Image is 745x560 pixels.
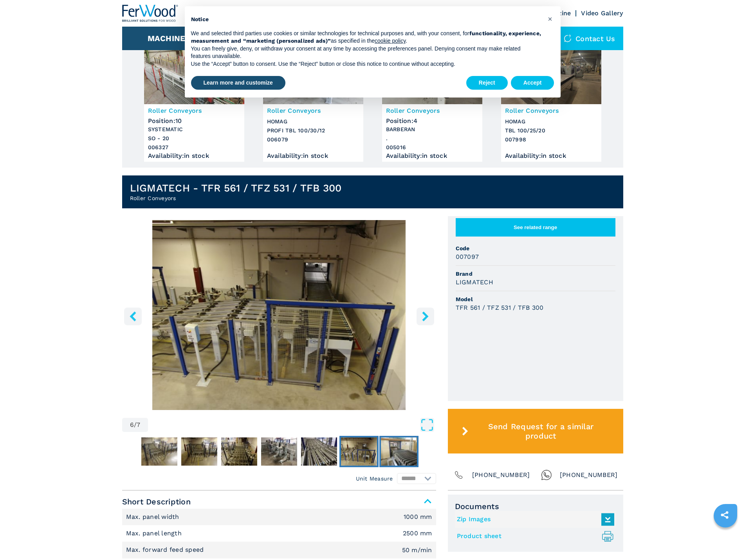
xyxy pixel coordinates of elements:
[148,106,240,115] h3: Roller Conveyors
[220,436,259,467] button: Go to Slide 3
[260,436,299,467] button: Go to Slide 4
[456,244,615,252] span: Code
[124,307,142,325] button: left-button
[541,470,552,481] img: Whatsapp
[267,117,359,144] h3: HOMAG PROFI TBL 100/30/12 006079
[471,422,610,441] span: Send Request for a similar product
[148,154,240,158] div: Availability : in stock
[505,106,597,115] h3: Roller Conveyors
[403,530,432,537] em: 2500 mm
[191,16,542,23] h2: Notice
[150,418,434,432] button: Open Fullscreen
[581,9,623,17] a: Video Gallery
[466,76,508,90] button: Reject
[456,252,479,261] h3: 007097
[122,436,436,467] nav: Thumbnail Navigation
[712,525,739,554] iframe: Chat
[130,194,342,202] h2: Roller Conveyors
[556,27,623,50] div: Contact us
[140,436,179,467] button: Go to Slide 1
[148,125,240,152] h3: SYSTEMATIC SO - 20 006327
[130,182,342,194] h1: LIGMATECH - TFR 561 / TFZ 531 / TFB 300
[341,437,377,466] img: b785f7f244267e9382d0e6669dfd0e45
[122,220,436,410] img: Roller Conveyors LIGMATECH TFR 561 / TFZ 531 / TFB 300
[126,546,206,554] p: Max. forward feed speed
[386,106,478,115] h3: Roller Conveyors
[137,422,140,428] span: 7
[456,295,615,303] span: Model
[453,470,464,481] img: Phone
[456,278,493,287] h3: LIGMATECH
[122,5,179,22] img: Ferwood
[261,437,297,466] img: 7e796fc9193949dfd0708e66d0dd597d
[544,13,557,25] button: Close this notice
[505,154,597,158] div: Availability : in stock
[564,34,572,42] img: Contact us
[404,514,432,520] em: 1000 mm
[381,437,417,466] img: 15bc08b69144b200eb0052a514c294e0
[144,45,244,104] img: Roller Conveyors SYSTEMATIC SO - 20
[191,60,542,68] p: Use the “Accept” button to consent. Use the “Reject” button or close this notice to continue with...
[122,220,436,410] div: Go to Slide 6
[386,115,478,123] div: Position : 4
[180,436,219,467] button: Go to Slide 2
[130,422,134,428] span: 6
[456,270,615,278] span: Brand
[126,513,181,521] p: Max. panel width
[386,154,478,158] div: Availability : in stock
[122,509,436,558] div: Short Description
[505,117,597,144] h3: HOMAG TBL 100/25/20 007998
[402,547,432,553] em: 50 m/min
[191,45,542,60] p: You can freely give, deny, or withdraw your consent at any time by accessing the preferences pane...
[457,530,610,543] a: Product sheet
[417,307,434,325] button: right-button
[548,14,552,23] span: ×
[379,436,418,467] button: Go to Slide 7
[456,303,544,312] h3: TFR 561 / TFZ 531 / TFB 300
[122,495,436,509] span: Short Description
[191,30,542,45] p: We and selected third parties use cookies or similar technologies for technical purposes and, wit...
[126,529,184,538] p: Max. panel length
[511,76,554,90] button: Accept
[375,38,406,44] a: cookie policy
[181,437,217,466] img: f416d0f87e67aa2024667dc2508823be
[134,422,137,428] span: /
[339,436,379,467] button: Go to Slide 6
[148,115,240,123] div: Position : 10
[301,437,337,466] img: 3e6c3d8595f75b1c65e61051167b497d
[560,470,618,481] span: [PHONE_NUMBER]
[267,106,359,115] h3: Roller Conveyors
[386,125,478,152] h3: BARBERAN . 005016
[267,154,359,158] div: Availability : in stock
[148,34,191,43] button: Machines
[221,437,257,466] img: 2f12f384f810e9c95ffe24554b31be13
[144,45,244,162] a: Roller Conveyors SYSTEMATIC SO - 20006327Roller ConveyorsPosition:10SYSTEMATICSO - 20006327Availa...
[299,436,339,467] button: Go to Slide 5
[141,437,177,466] img: 2278bd71fda1b39db2767b90c4c972fb
[715,505,734,525] a: sharethis
[356,475,393,482] em: Unit Measure
[455,502,616,511] span: Documents
[457,513,610,526] a: Zip Images
[191,76,285,90] button: Learn more and customize
[191,30,541,44] strong: functionality, experience, measurement and “marketing (personalized ads)”
[456,218,615,237] button: See related range
[472,470,530,481] span: [PHONE_NUMBER]
[448,409,623,453] button: Send Request for a similar product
